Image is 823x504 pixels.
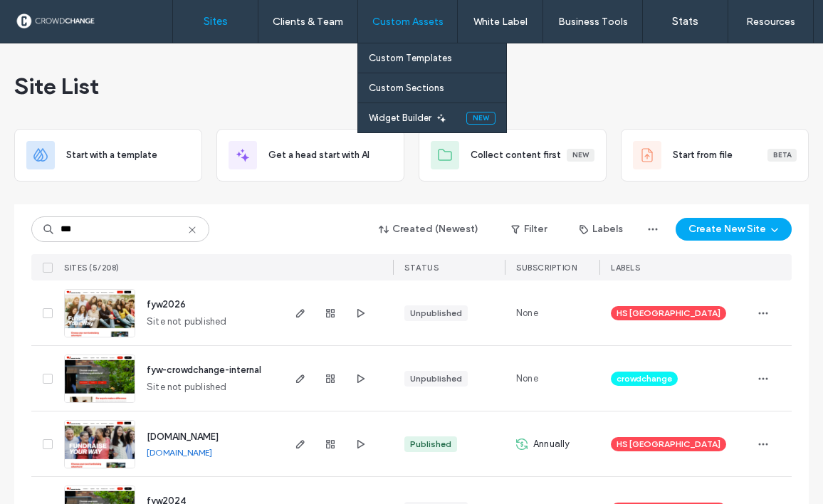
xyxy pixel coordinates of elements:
span: Annually [533,437,570,451]
div: Collect content firstNew [419,129,607,182]
div: Unpublished [410,372,462,385]
div: Published [410,438,451,451]
button: Created (Newest) [367,218,491,241]
span: SUBSCRIPTION [516,263,577,273]
label: Clients & Team [273,16,343,28]
a: Custom Templates [369,43,506,73]
span: None [516,372,538,386]
span: None [516,306,538,320]
label: Custom Sections [369,83,444,93]
span: STATUS [404,263,439,273]
div: New [567,149,594,162]
span: Start with a template [66,148,157,162]
span: Get a head start with AI [268,148,369,162]
label: Sites [204,15,228,28]
div: Start from fileBeta [621,129,809,182]
span: Site not published [147,380,227,394]
label: White Label [473,16,528,28]
button: Filter [497,218,561,241]
label: Stats [672,15,698,28]
div: New [466,112,496,125]
label: Custom Templates [369,53,452,63]
label: Business Tools [558,16,628,28]
span: Collect content first [471,148,561,162]
div: Get a head start with AI [216,129,404,182]
a: [DOMAIN_NAME] [147,447,212,458]
span: HS [GEOGRAPHIC_DATA] [617,438,720,451]
span: Start from file [673,148,733,162]
label: Widget Builder [369,112,431,123]
a: fyw-crowdchange-internal [147,364,261,375]
span: Site List [14,72,99,100]
span: LABELS [611,263,640,273]
label: Resources [746,16,795,28]
a: Custom Sections [369,73,506,103]
div: Beta [767,149,797,162]
span: crowdchange [617,372,672,385]
span: Help [32,10,61,23]
div: Unpublished [410,307,462,320]
span: Site not published [147,315,227,329]
a: Widget Builder [369,103,466,132]
span: SITES (5/208) [64,263,120,273]
button: Labels [567,218,636,241]
label: Custom Assets [372,16,444,28]
a: fyw2026 [147,299,186,310]
button: Create New Site [676,218,792,241]
a: [DOMAIN_NAME] [147,431,219,442]
div: Start with a template [14,129,202,182]
span: HS [GEOGRAPHIC_DATA] [617,307,720,320]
